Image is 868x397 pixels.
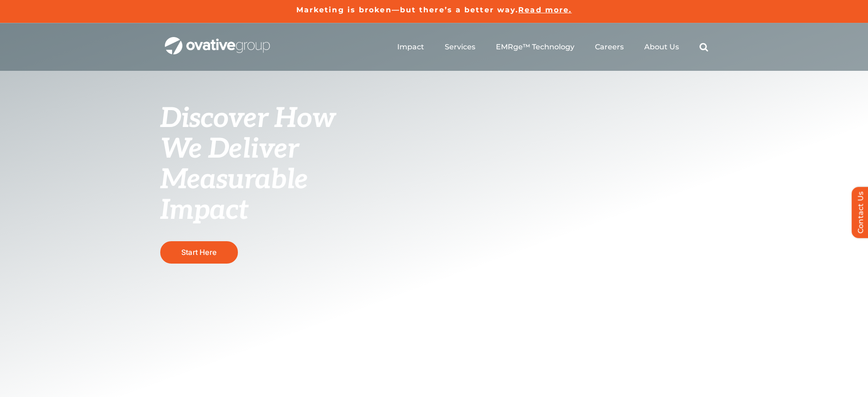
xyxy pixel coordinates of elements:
a: EMRge™ Technology [496,42,574,52]
a: Marketing is broken—but there’s a better way. [296,5,519,14]
a: Start Here [160,241,238,264]
span: We Deliver Measurable Impact [160,133,308,227]
a: Read more. [518,5,572,14]
span: Discover How [160,102,336,135]
a: Services [445,42,475,52]
a: Careers [595,42,624,52]
a: About Us [644,42,679,52]
a: OG_Full_horizontal_WHT [165,36,270,45]
a: Impact [397,42,424,52]
span: Start Here [181,248,216,257]
nav: Menu [397,32,708,62]
a: Search [700,42,708,52]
